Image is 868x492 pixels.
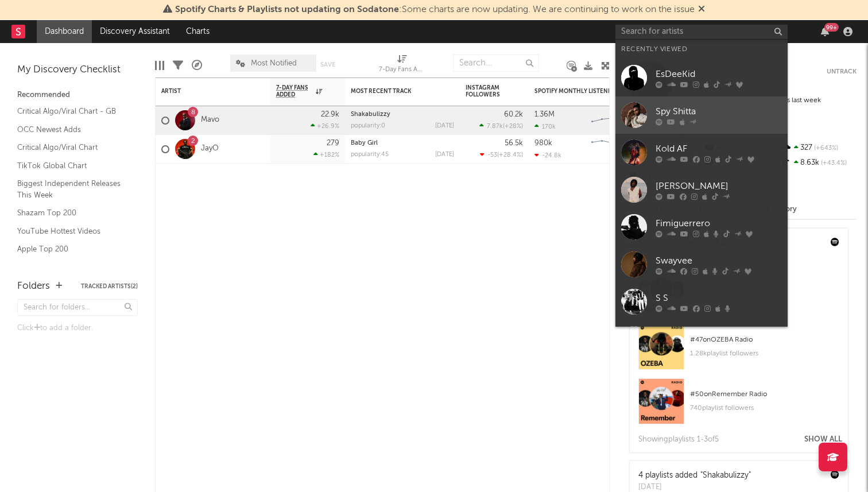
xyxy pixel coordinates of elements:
div: 4 playlists added [638,470,751,482]
div: Fimiguerrero [656,216,782,230]
div: 99 + [824,23,839,32]
div: Kold AF [656,142,782,156]
span: 7.87k [487,123,503,130]
div: 7-Day Fans Added (7-Day Fans Added) [379,63,425,77]
div: [DATE] [435,123,454,129]
span: -53 [487,152,497,158]
div: Artist [161,88,247,95]
a: S S [615,283,788,320]
a: TikTok Global Chart [17,160,126,172]
div: 279 [327,140,339,147]
a: EsDeeKid [615,59,788,96]
div: Showing playlist s 1- 3 of 5 [638,433,719,447]
button: 99+ [821,27,829,36]
a: Discovery Assistant [92,20,178,43]
div: 1.28k playlist followers [690,347,839,361]
a: Kold AF [615,134,788,171]
div: 56.5k [505,140,523,147]
a: "Shakabulizzy" [700,471,751,479]
a: Shazam Top 200 [17,207,126,219]
span: +28 % [505,123,521,130]
a: JayO [201,144,219,154]
div: 1.36M [534,111,555,118]
a: Apple Top 200 [17,243,126,255]
div: A&R Pipeline [192,49,202,82]
span: : Some charts are now updating. We are continuing to work on the issue [175,5,695,14]
a: Shakabulizzy [351,111,390,118]
a: [PERSON_NAME] [615,171,788,208]
div: Recently Viewed [621,42,782,56]
button: Tracked Artists(2) [81,284,138,289]
span: +28.4 % [499,152,521,158]
div: Shakabulizzy [351,111,454,118]
div: Filters [173,49,183,82]
div: -24.8k [534,152,561,159]
a: Fimiguerrero [615,208,788,246]
div: S S [656,291,782,305]
div: 740 playlist followers [690,401,839,415]
div: Click to add a folder. [17,321,138,335]
div: Instagram Followers [466,84,506,98]
a: YouTube Hottest Videos [17,225,126,238]
a: Swayvee [615,246,788,283]
div: [PERSON_NAME] [656,179,782,193]
div: EsDeeKid [656,67,782,81]
svg: Chart title [586,135,638,164]
div: ( ) [479,122,523,130]
div: popularity: 0 [351,123,385,129]
div: 22.9k [321,111,339,118]
a: Charts [178,20,218,43]
input: Search for folders... [17,299,138,316]
button: Show All [804,436,842,443]
span: 7-Day Fans Added [276,84,313,98]
input: Search... [453,55,539,72]
span: +43.4 % [819,160,847,166]
a: Critical Algo/Viral Chart [17,141,126,154]
div: 7-Day Fans Added (7-Day Fans Added) [379,49,425,82]
div: Baby Girl [351,140,454,146]
a: Mavo [201,115,219,125]
button: Save [320,61,335,68]
div: # 50 on Remember Radio [690,388,839,401]
span: +643 % [812,145,838,152]
div: # 47 on OZEBA Radio [690,333,839,347]
div: 8.63k [780,156,857,171]
span: Most Notified [251,60,297,67]
div: Recommended [17,88,138,102]
span: Dismiss [698,5,705,14]
div: Most Recent Track [351,88,437,95]
a: Biggest Independent Releases This Week [17,177,126,201]
div: Spotify Monthly Listeners [534,88,621,95]
input: Search for artists [615,25,788,39]
a: #47onOZEBA Radio1.28kplaylist followers [630,324,848,378]
div: Swayvee [656,254,782,268]
a: [PERSON_NAME] [615,320,788,358]
a: Spy Shitta [615,96,788,134]
svg: Chart title [586,106,638,135]
div: Folders [17,280,50,293]
a: #50onRemember Radio740playlist followers [630,378,848,433]
div: Spy Shitta [656,104,782,118]
div: +182 % [313,151,339,158]
div: 980k [534,140,552,147]
a: Dashboard [37,20,92,43]
a: Baby Girl [351,140,378,146]
div: popularity: 45 [351,152,389,158]
a: Critical Algo/Viral Chart - GB [17,105,126,118]
div: 327 [780,141,857,156]
div: Edit Columns [155,49,164,82]
a: OCC Newest Adds [17,123,126,136]
div: 170k [534,123,556,130]
div: ( ) [480,151,523,158]
div: 60.2k [504,111,523,118]
div: My Discovery Checklist [17,63,138,77]
button: Untrack [827,66,857,78]
span: Spotify Charts & Playlists not updating on Sodatone [175,5,399,14]
div: +26.9 % [311,122,339,130]
div: [DATE] [435,152,454,158]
